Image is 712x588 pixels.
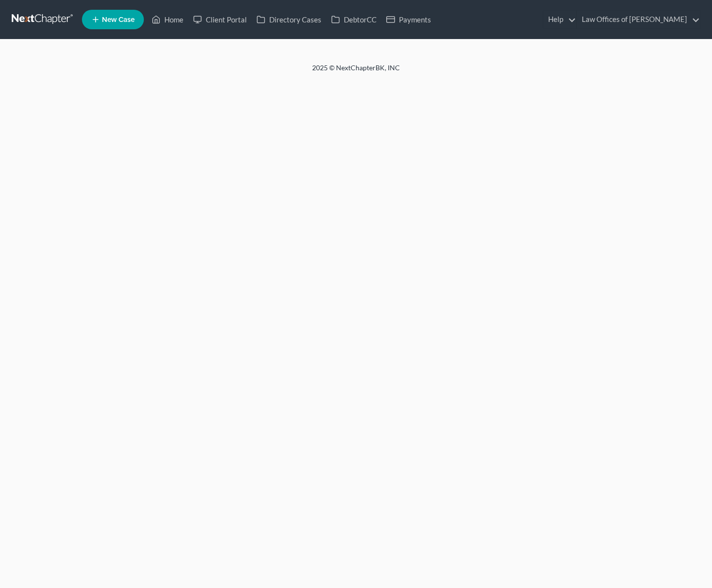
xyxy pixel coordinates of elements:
[381,11,436,28] a: Payments
[577,11,700,28] a: Law Offices of [PERSON_NAME]
[78,63,634,81] div: 2025 © NextChapterBK, INC
[82,10,144,29] new-legal-case-button: New Case
[252,11,326,28] a: Directory Cases
[147,11,188,28] a: Home
[326,11,381,28] a: DebtorCC
[543,11,576,28] a: Help
[188,11,252,28] a: Client Portal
